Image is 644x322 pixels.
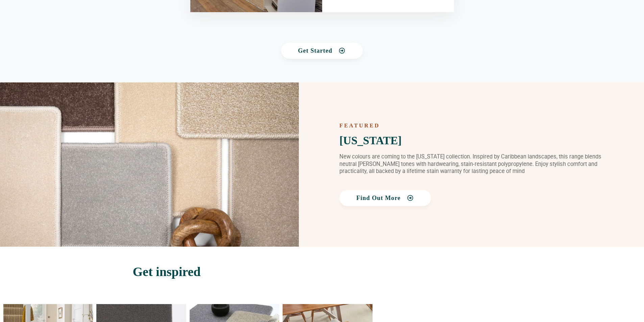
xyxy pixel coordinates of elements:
[281,43,363,59] a: Get Started
[133,265,511,278] h2: Get inspired
[298,48,333,54] span: Get Started
[339,123,603,129] h2: FEATURED
[339,153,601,174] span: New colours are coming to the [US_STATE] collection. Inspired by Caribbean landscapes, this range...
[339,190,431,206] a: Find Out More
[356,195,401,201] span: Find Out More
[339,135,603,146] h3: [US_STATE]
